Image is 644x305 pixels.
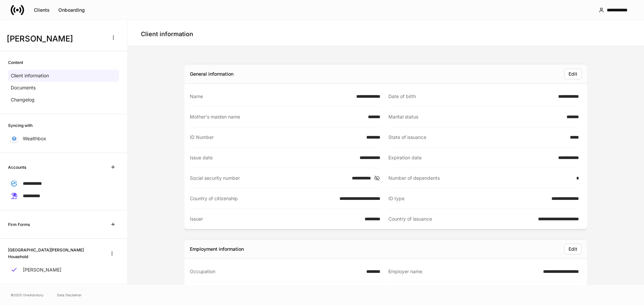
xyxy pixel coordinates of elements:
h6: Content [8,59,23,66]
a: Data Disclaimer [57,292,82,298]
div: Country of issuance [388,216,534,222]
div: Occupation [190,268,362,275]
button: Clients [30,5,54,15]
p: Documents [11,84,36,91]
div: Date of birth [388,93,554,100]
div: ID type [388,195,547,202]
a: Client information [8,70,119,82]
div: Edit [569,247,577,251]
div: Mother's maiden name [190,113,364,120]
div: Name [190,93,352,100]
h3: [PERSON_NAME] [7,33,104,44]
div: Clients [34,8,50,12]
p: Wealthbox [23,135,46,142]
div: State of issuance [388,134,566,141]
h4: Client information [141,30,193,38]
div: Onboarding [58,8,85,12]
p: [PERSON_NAME] [23,266,61,273]
span: © 2025 OneAdvisory [11,292,44,298]
h6: Accounts [8,164,26,170]
div: Issue date [190,154,356,161]
button: Edit [564,244,582,254]
h6: [GEOGRAPHIC_DATA][PERSON_NAME] Household [8,247,100,259]
div: Marital status [388,113,562,120]
h6: Syncing with [8,122,33,129]
div: Employer name [388,268,539,275]
div: Country of citizenship [190,195,335,202]
div: Expiration date [388,154,554,161]
button: Edit [564,69,582,79]
div: Edit [569,72,577,76]
a: Documents [8,82,119,94]
button: Onboarding [54,5,89,15]
div: Issuer [190,216,361,222]
div: ID Number [190,134,362,141]
div: General information [190,71,233,77]
a: Changelog [8,94,119,106]
a: Wealthbox [8,133,119,145]
div: Number of dependents [388,175,572,181]
a: [PERSON_NAME] [8,264,119,276]
p: Changelog [11,96,35,103]
p: Client information [11,72,49,79]
div: Social security number [190,175,348,181]
div: Employment information [190,246,244,252]
h6: Firm Forms [8,221,30,228]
